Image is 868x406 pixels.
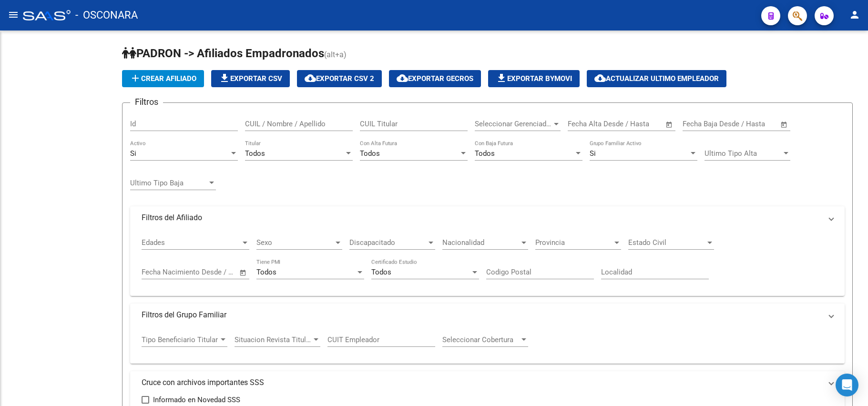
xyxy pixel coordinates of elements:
mat-icon: cloud_download [397,72,408,84]
input: Start date [683,120,714,128]
span: Exportar GECROS [397,74,473,83]
span: Informado en Novedad SSS [153,394,240,406]
mat-panel-title: Filtros del Afiliado [142,213,822,223]
h3: Filtros [130,95,163,109]
button: Exportar Bymovi [488,70,580,87]
span: PADRON -> Afiliados Empadronados [122,47,324,60]
button: Open calendar [779,119,790,130]
span: Actualizar ultimo Empleador [594,74,719,83]
div: Filtros del Afiliado [130,229,845,296]
mat-expansion-panel-header: Cruce con archivos importantes SSS [130,371,845,394]
mat-icon: cloud_download [305,72,316,84]
span: Seleccionar Gerenciador [475,120,552,128]
span: Seleccionar Cobertura [442,335,520,344]
mat-icon: menu [8,9,19,20]
span: Crear Afiliado [130,74,196,83]
mat-panel-title: Filtros del Grupo Familiar [142,310,822,320]
span: Provincia [535,238,613,247]
span: Ultimo Tipo Baja [130,179,207,187]
mat-expansion-panel-header: Filtros del Afiliado [130,206,845,229]
button: Exportar CSV [211,70,290,87]
input: End date [607,120,654,128]
span: Exportar Bymovi [496,74,572,83]
input: Start date [568,120,599,128]
input: Start date [142,268,173,276]
button: Open calendar [238,267,249,278]
span: (alt+a) [324,50,347,59]
input: End date [181,268,227,276]
span: Si [590,149,596,158]
input: End date [722,120,768,128]
mat-icon: file_download [219,72,230,84]
span: Edades [142,238,241,247]
span: Todos [360,149,380,158]
span: Exportar CSV 2 [305,74,374,83]
mat-icon: person [849,9,860,20]
div: Filtros del Grupo Familiar [130,326,845,364]
span: Nacionalidad [442,238,520,247]
span: Estado Civil [628,238,705,247]
span: Sexo [256,238,334,247]
mat-panel-title: Cruce con archivos importantes SSS [142,377,822,388]
span: Discapacitado [349,238,427,247]
span: Todos [371,268,391,276]
mat-icon: file_download [496,72,507,84]
span: Situacion Revista Titular [235,335,312,344]
mat-expansion-panel-header: Filtros del Grupo Familiar [130,304,845,326]
button: Exportar GECROS [389,70,481,87]
div: Open Intercom Messenger [836,374,858,396]
span: Todos [475,149,495,158]
mat-icon: add [130,72,141,84]
button: Open calendar [664,119,675,130]
span: Todos [245,149,265,158]
button: Crear Afiliado [122,70,204,87]
span: Tipo Beneficiario Titular [142,335,219,344]
button: Actualizar ultimo Empleador [587,70,726,87]
span: - OSCONARA [75,5,138,26]
span: Ultimo Tipo Alta [705,149,782,158]
span: Todos [256,268,276,276]
mat-icon: cloud_download [594,72,606,84]
span: Exportar CSV [219,74,282,83]
button: Exportar CSV 2 [297,70,382,87]
span: Si [130,149,136,158]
